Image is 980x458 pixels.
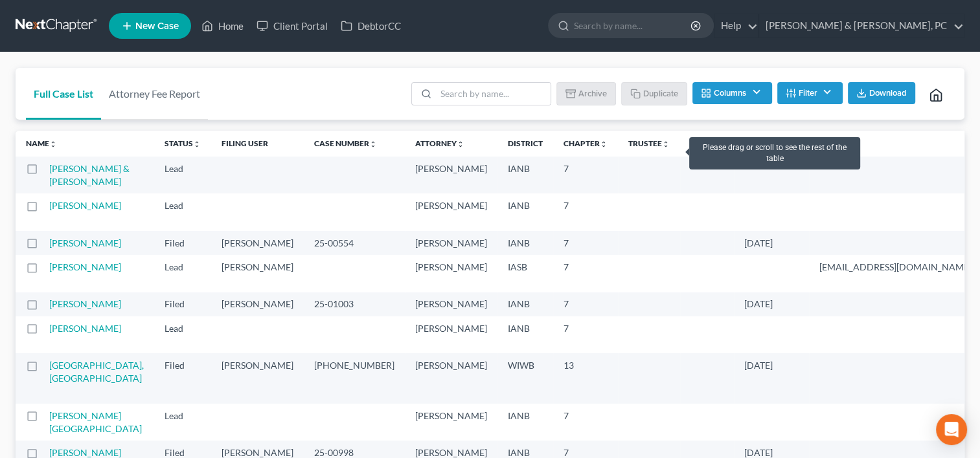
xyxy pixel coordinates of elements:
td: IANB [497,193,553,230]
td: 7 [553,157,618,193]
td: IANB [497,316,553,353]
td: IASB [497,255,553,292]
td: 7 [553,193,618,230]
a: [PERSON_NAME] [49,298,121,309]
td: Filed [154,231,211,255]
td: [PERSON_NAME] [211,255,304,292]
button: Download [848,82,915,104]
i: unfold_more [600,140,608,148]
td: [PERSON_NAME] [405,353,497,403]
a: [PERSON_NAME] [49,323,121,334]
a: Client Portal [250,14,334,38]
td: [PERSON_NAME] [405,316,497,353]
td: 7 [553,292,618,316]
td: Lead [154,404,211,441]
a: [PERSON_NAME] & [PERSON_NAME], PC [759,14,964,38]
div: Please drag or scroll to see the rest of the table [689,137,860,169]
td: IANB [497,231,553,255]
th: Filing User [211,131,304,157]
a: Help [714,14,758,38]
td: [PERSON_NAME] [211,292,304,316]
td: 7 [553,316,618,353]
td: 25-01003 [304,292,405,316]
td: [PERSON_NAME] [405,404,497,441]
td: 7 [553,255,618,292]
td: [PERSON_NAME] [405,193,497,230]
td: 13 [553,353,618,403]
td: WIWB [497,353,553,403]
td: [DATE] [734,231,809,255]
a: Attorneyunfold_more [415,138,464,148]
td: Lead [154,157,211,193]
a: [PERSON_NAME] [49,261,121,272]
i: unfold_more [49,140,57,148]
i: unfold_more [457,140,464,148]
input: Search by name... [574,14,692,38]
a: [PERSON_NAME][GEOGRAPHIC_DATA] [49,410,142,434]
div: Open Intercom Messenger [936,414,967,445]
a: [PERSON_NAME] [49,200,121,211]
span: New Case [135,21,179,31]
td: [PERSON_NAME] [405,231,497,255]
a: Full Case List [26,68,101,120]
i: unfold_more [193,140,201,148]
td: [PERSON_NAME] [211,353,304,403]
span: Download [869,88,907,98]
td: [PERSON_NAME] [211,231,304,255]
a: [PERSON_NAME] [49,237,121,248]
a: DebtorCC [334,14,407,38]
a: Nameunfold_more [26,138,57,148]
button: Filter [777,82,843,104]
td: Filed [154,353,211,403]
a: Trusteeunfold_more [628,138,670,148]
a: Attorney Fee Report [101,68,208,120]
td: [DATE] [734,353,809,403]
a: Chapterunfold_more [564,138,608,148]
td: Filed [154,292,211,316]
td: [DATE] [734,292,809,316]
td: Lead [154,316,211,353]
a: Home [195,14,250,38]
i: unfold_more [369,140,377,148]
a: [GEOGRAPHIC_DATA], [GEOGRAPHIC_DATA] [49,360,144,384]
td: IANB [497,292,553,316]
td: [PERSON_NAME] [405,157,497,193]
a: [PERSON_NAME] & [PERSON_NAME] [49,163,130,187]
td: IANB [497,157,553,193]
td: [PHONE_NUMBER] [304,353,405,403]
td: 7 [553,231,618,255]
th: District [497,131,553,157]
td: 7 [553,404,618,441]
td: [PERSON_NAME] [405,292,497,316]
td: [PERSON_NAME] [405,255,497,292]
td: 25-00554 [304,231,405,255]
td: Lead [154,193,211,230]
input: Search by name... [436,83,551,105]
a: Case Numberunfold_more [314,138,377,148]
button: Columns [692,82,771,104]
a: [PERSON_NAME] [49,447,121,458]
td: IANB [497,404,553,441]
a: Statusunfold_more [165,138,201,148]
td: Lead [154,255,211,292]
i: unfold_more [662,140,670,148]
